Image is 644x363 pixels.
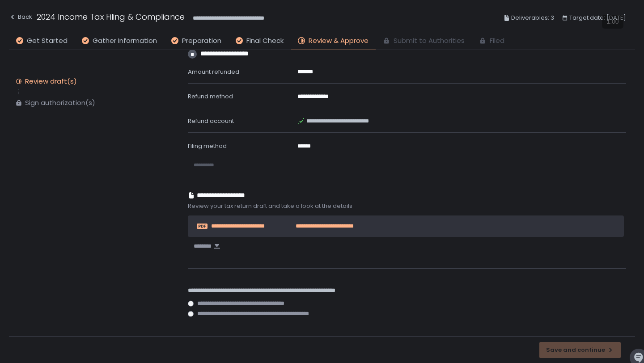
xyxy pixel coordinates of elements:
[490,36,504,46] span: Filed
[511,13,554,23] span: Deliverables: 3
[569,13,626,23] span: Target date: [DATE]
[309,36,369,46] span: Review & Approve
[25,98,95,107] div: Sign authorization(s)
[25,77,77,86] div: Review draft(s)
[9,11,32,25] button: Back
[188,202,626,210] span: Review your tax return draft and take a look at the details
[188,117,234,125] span: Refund account
[188,142,227,150] span: Filing method
[37,11,185,23] h1: 2024 Income Tax Filing & Compliance
[27,36,68,46] span: Get Started
[93,36,157,46] span: Gather Information
[188,92,233,101] span: Refund method
[9,12,32,22] div: Back
[182,36,221,46] span: Preparation
[188,68,239,76] span: Amount refunded
[246,36,284,46] span: Final Check
[394,36,465,46] span: Submit to Authorities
